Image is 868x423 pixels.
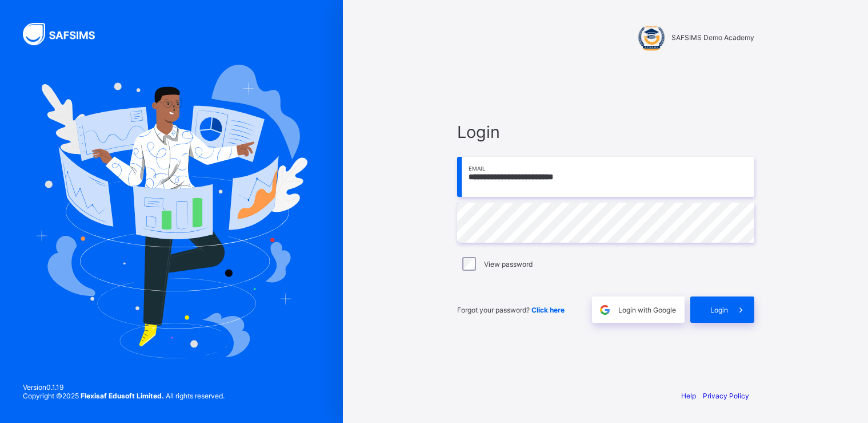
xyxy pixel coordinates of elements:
span: SAFSIMS Demo Academy [671,33,754,42]
span: Login [710,306,728,314]
label: View password [484,260,533,268]
img: google.396cfc9801f0270233282035f929180a.svg [598,303,611,317]
span: Login [457,122,754,142]
span: Copyright © 2025 All rights reserved. [23,392,225,400]
img: SAFSIMS Logo [23,23,109,45]
span: Login with Google [618,306,676,314]
span: Forgot your password? [457,306,565,314]
span: Version 0.1.19 [23,383,225,392]
a: Help [681,392,696,400]
strong: Flexisaf Edusoft Limited. [81,392,164,400]
img: Hero Image [35,65,307,358]
a: Privacy Policy [703,392,749,400]
a: Click here [531,306,565,314]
